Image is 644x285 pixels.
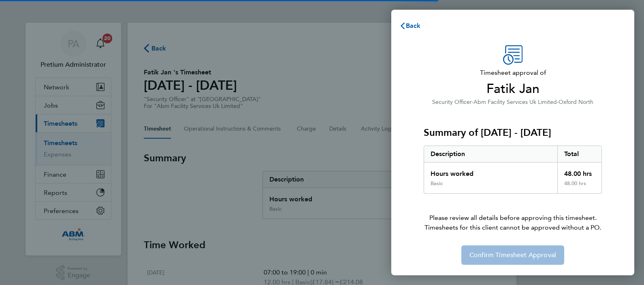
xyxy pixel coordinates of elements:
span: · [557,99,559,106]
span: · [472,99,473,106]
span: Abm Facility Services Uk Limited [473,99,557,106]
button: Back [391,18,429,34]
div: Summary of 28 Jun - 04 Jul 2025 [424,146,602,194]
span: Security Officer [432,99,472,106]
div: 48.00 hrs [557,163,602,180]
h3: Summary of [DATE] - [DATE] [424,126,602,139]
p: Please review all details before approving this timesheet. [414,194,612,232]
span: Oxford North [559,99,593,106]
div: Description [424,146,557,162]
div: Basic [431,180,443,187]
span: Fatik Jan [424,81,602,97]
span: Back [406,22,421,30]
div: 48.00 hrs [557,180,602,193]
div: Hours worked [424,163,557,180]
div: Total [557,146,602,162]
span: Timesheets for this client cannot be approved without a PO. [414,223,612,232]
span: Timesheet approval of [424,68,602,78]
